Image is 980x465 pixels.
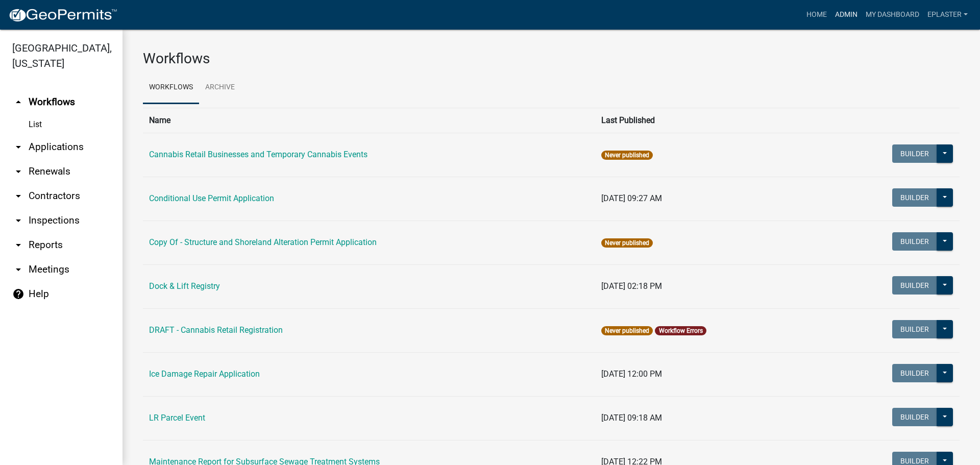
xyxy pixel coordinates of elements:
span: [DATE] 09:27 AM [601,193,662,203]
i: arrow_drop_up [12,96,24,108]
a: Home [802,5,831,25]
th: Name [143,108,595,133]
i: arrow_drop_down [12,214,24,227]
button: Builder [892,320,937,338]
button: Builder [892,232,937,251]
a: Copy Of - Structure and Shoreland Alteration Permit Application [149,237,377,247]
a: Workflow Errors [659,327,703,334]
span: Never published [601,238,653,248]
span: [DATE] 02:18 PM [601,281,662,291]
a: Archive [199,71,241,104]
a: Ice Damage Repair Application [149,369,260,379]
button: Builder [892,144,937,163]
i: arrow_drop_down [12,190,24,202]
a: DRAFT - Cannabis Retail Registration [149,325,283,335]
i: arrow_drop_down [12,263,24,276]
a: Dock & Lift Registry [149,281,220,291]
i: help [12,288,24,300]
a: Admin [831,5,862,25]
a: Cannabis Retail Businesses and Temporary Cannabis Events [149,150,367,159]
th: Last Published [595,108,825,133]
span: Never published [601,326,653,335]
button: Builder [892,408,937,426]
a: eplaster [923,5,972,25]
a: Conditional Use Permit Application [149,193,274,203]
i: arrow_drop_down [12,141,24,153]
a: LR Parcel Event [149,413,205,423]
span: [DATE] 12:00 PM [601,369,662,379]
i: arrow_drop_down [12,239,24,251]
button: Builder [892,364,937,382]
h3: Workflows [143,50,960,67]
button: Builder [892,276,937,295]
a: Workflows [143,71,199,104]
span: [DATE] 09:18 AM [601,413,662,423]
button: Builder [892,188,937,207]
span: Never published [601,151,653,160]
a: My Dashboard [862,5,923,25]
i: arrow_drop_down [12,165,24,178]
